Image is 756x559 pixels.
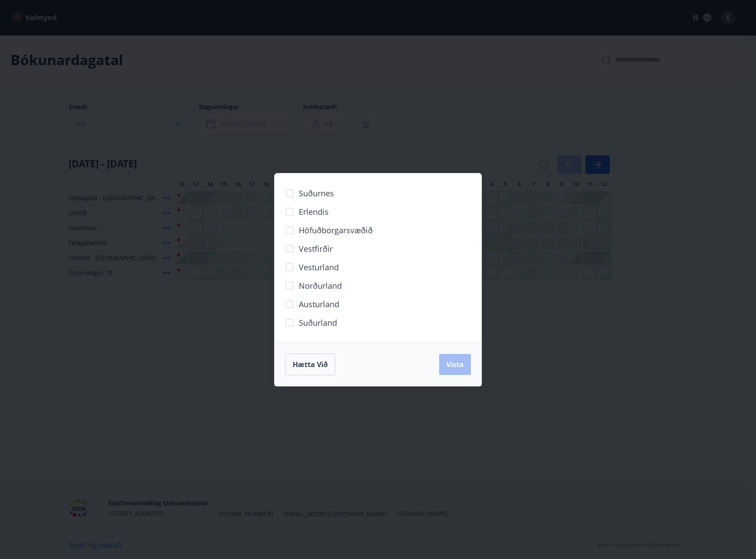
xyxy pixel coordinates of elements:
span: Vesturland [299,261,339,273]
span: Suðurland [299,317,337,328]
span: Austurland [299,298,339,310]
span: Hætta við [293,360,328,369]
button: Hætta við [285,353,335,375]
span: Vestfirðir [299,243,333,254]
span: Suðurnes [299,188,334,199]
span: Erlendis [299,206,329,217]
span: Norðurland [299,280,342,291]
span: Höfuðborgarsvæðið [299,224,373,236]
